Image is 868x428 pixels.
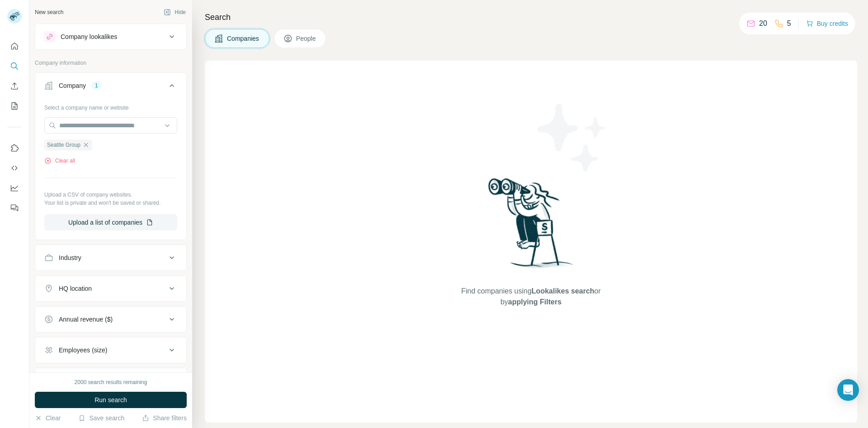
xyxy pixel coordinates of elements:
[91,82,102,90] div: 1
[44,199,177,207] p: Your list is private and won't be saved or shared.
[59,346,107,355] div: Employees (size)
[59,284,92,293] div: HQ location
[35,26,186,48] button: Company lookalikes
[508,298,561,306] span: applying Filters
[837,379,859,401] div: Open Intercom Messenger
[35,278,186,299] button: HQ location
[44,157,75,165] button: Clear all
[7,58,22,74] button: Search
[94,395,127,404] span: Run search
[787,18,791,29] p: 5
[59,315,113,324] div: Annual revenue ($)
[7,160,22,176] button: Use Surfe API
[35,370,186,392] button: Technologies
[35,392,187,408] button: Run search
[35,8,63,16] div: New search
[75,378,147,386] div: 2000 search results remaining
[7,180,22,196] button: Dashboard
[78,414,124,423] button: Save search
[296,34,317,43] span: People
[7,140,22,156] button: Use Surfe on LinkedIn
[157,5,192,19] button: Hide
[7,78,22,94] button: Enrich CSV
[531,97,613,178] img: Surfe Illustration - Stars
[35,75,186,100] button: Company1
[61,32,117,41] div: Company lookalikes
[44,100,177,112] div: Select a company name or website
[7,200,22,216] button: Feedback
[532,287,594,295] span: Lookalikes search
[35,247,186,269] button: Industry
[35,339,186,361] button: Employees (size)
[35,414,61,423] button: Clear
[227,34,260,43] span: Companies
[7,98,22,114] button: My lists
[806,17,848,30] button: Buy credits
[47,141,80,149] span: Seattle Group
[44,191,177,199] p: Upload a CSV of company websites.
[7,38,22,54] button: Quick start
[35,308,186,330] button: Annual revenue ($)
[205,11,857,24] h4: Search
[484,176,578,277] img: Surfe Illustration - Woman searching with binoculars
[458,286,603,308] span: Find companies using or by
[59,81,86,90] div: Company
[142,414,187,423] button: Share filters
[59,253,81,262] div: Industry
[44,214,177,231] button: Upload a list of companies
[35,59,187,67] p: Company information
[759,18,767,29] p: 20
